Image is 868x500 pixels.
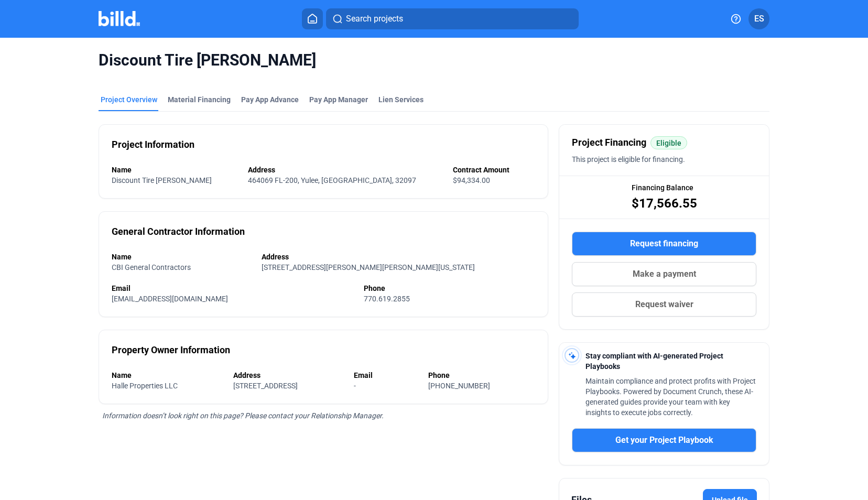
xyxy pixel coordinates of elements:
span: Discount Tire [PERSON_NAME] [112,176,212,184]
div: Address [262,252,535,262]
span: [STREET_ADDRESS][PERSON_NAME][PERSON_NAME][US_STATE] [262,263,475,271]
span: Discount Tire [PERSON_NAME] [99,50,769,70]
span: Maintain compliance and protect profits with Project Playbooks. Powered by Document Crunch, these... [585,377,756,417]
span: [EMAIL_ADDRESS][DOMAIN_NAME] [112,295,228,303]
span: 464069 FL-200, Yulee, [GEOGRAPHIC_DATA], 32097 [248,176,416,184]
div: Material Financing [168,94,231,105]
div: Address [233,370,343,381]
div: Email [112,283,353,294]
div: Project Information [112,137,194,152]
button: Get your Project Playbook [572,428,756,452]
span: Request financing [630,237,698,250]
div: Address [248,165,442,175]
div: Project Overview [101,94,157,105]
mat-chip: Eligible [650,136,687,149]
span: $17,566.55 [632,195,697,212]
div: Lien Services [378,94,424,105]
span: 770.619.2855 [364,295,410,303]
span: CBI General Contractors [112,263,191,271]
span: [PHONE_NUMBER] [428,382,490,390]
button: Search projects [326,8,579,29]
span: Halle Properties LLC [112,382,178,390]
div: Name [112,370,223,381]
span: ES [754,13,764,25]
button: Request waiver [572,292,756,317]
span: Pay App Manager [309,94,368,105]
span: [STREET_ADDRESS] [233,382,298,390]
span: - [354,382,356,390]
div: Phone [364,283,535,294]
div: General Contractor Information [112,224,245,239]
span: Project Financing [572,135,646,150]
div: Name [112,165,237,175]
button: Make a payment [572,262,756,286]
div: Email [354,370,418,381]
div: Property Owner Information [112,343,230,357]
span: Get your Project Playbook [615,434,713,447]
span: $94,334.00 [453,176,490,184]
button: ES [748,8,769,29]
span: Information doesn’t look right on this page? Please contact your Relationship Manager. [102,411,384,420]
span: Make a payment [633,268,696,280]
span: Search projects [346,13,403,25]
span: This project is eligible for financing. [572,155,685,164]
span: Request waiver [635,298,693,311]
span: Financing Balance [632,182,693,193]
button: Request financing [572,232,756,256]
img: Billd Company Logo [99,11,140,26]
div: Contract Amount [453,165,535,175]
span: Stay compliant with AI-generated Project Playbooks [585,352,723,371]
div: Name [112,252,251,262]
div: Pay App Advance [241,94,299,105]
div: Phone [428,370,535,381]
